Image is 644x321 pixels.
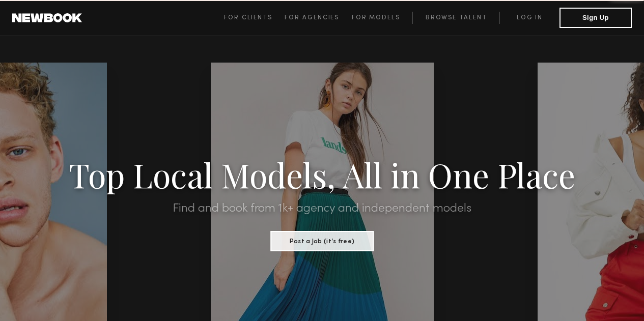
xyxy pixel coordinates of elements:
button: Sign Up [559,8,632,28]
a: For Models [352,12,413,24]
button: Post a Job (it’s free) [270,231,374,251]
span: For Clients [224,15,272,21]
a: Post a Job (it’s free) [270,235,374,246]
h2: Find and book from 1k+ agency and independent models [48,202,596,215]
a: Log in [499,12,559,24]
span: For Agencies [285,15,339,21]
a: For Clients [224,12,285,24]
a: Browse Talent [412,12,499,24]
h1: Top Local Models, All in One Place [48,159,596,190]
span: For Models [352,15,400,21]
a: For Agencies [285,12,351,24]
